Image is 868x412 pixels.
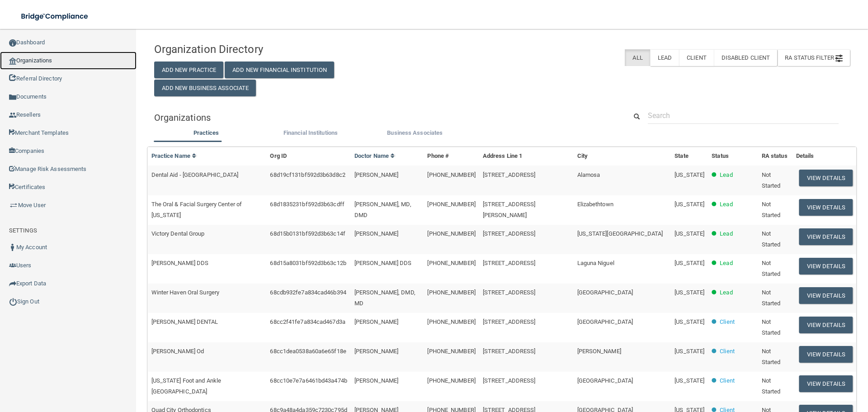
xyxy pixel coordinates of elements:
[151,289,220,296] span: Winter Haven Oral Surgery
[9,280,16,287] img: icon-export.b9366987.png
[283,129,338,136] span: Financial Institutions
[758,147,793,166] th: RA status
[270,289,346,296] span: 68cdb932fe7a834cad46b394
[9,201,18,210] img: briefcase.64adab9b.png
[799,228,853,245] button: View Details
[675,201,704,208] span: [US_STATE]
[762,348,781,365] span: Not Started
[675,348,704,355] span: [US_STATE]
[762,377,781,395] span: Not Started
[762,289,781,307] span: Not Started
[793,147,856,166] th: Details
[483,348,536,355] span: [STREET_ADDRESS]
[270,348,346,355] span: 68cc1dea0538a60a6e65f18e
[577,377,633,384] span: [GEOGRAPHIC_DATA]
[9,262,16,269] img: icon-users.e205127d.png
[354,289,415,307] span: [PERSON_NAME], DMD, MD
[225,62,334,78] button: Add New Financial Institution
[799,346,853,363] button: View Details
[577,318,633,325] span: [GEOGRAPHIC_DATA]
[151,201,242,218] span: The Oral & Facial Surgery Center of [US_STATE]
[270,171,345,178] span: 68d19cf131bf592d3b63d8c2
[762,230,781,248] span: Not Started
[193,129,219,136] span: Practices
[762,260,781,277] span: Not Started
[675,289,704,296] span: [US_STATE]
[762,171,781,189] span: Not Started
[479,147,574,166] th: Address Line 1
[270,230,345,237] span: 68d15b0131bf592d3b63c14f
[483,171,536,178] span: [STREET_ADDRESS]
[151,171,239,178] span: Dental Aid - [GEOGRAPHIC_DATA]
[154,128,259,141] li: Practices
[427,348,475,355] span: [PHONE_NUMBER]
[483,377,536,384] span: [STREET_ADDRESS]
[270,377,347,384] span: 68cc10e7e7a6461bd43a474b
[363,128,467,141] li: Business Associate
[483,260,536,266] span: [STREET_ADDRESS]
[799,317,853,333] button: View Details
[427,230,475,237] span: [PHONE_NUMBER]
[14,7,97,26] img: bridge_compliance_login_screen.278c3ca4.svg
[258,128,363,141] li: Financial Institutions
[387,129,443,136] span: Business Associates
[648,107,839,124] input: Search
[720,258,732,269] p: Lead
[266,147,350,166] th: Org ID
[151,260,209,266] span: [PERSON_NAME] DDS
[799,199,853,216] button: View Details
[154,113,613,123] h5: Organizations
[799,287,853,304] button: View Details
[354,201,411,218] span: [PERSON_NAME], MD, DMD
[354,230,398,237] span: [PERSON_NAME]
[799,375,853,392] button: View Details
[427,260,475,266] span: [PHONE_NUMBER]
[835,55,843,62] img: icon-filter@2x.21656d0b.png
[9,225,37,236] label: SETTINGS
[154,62,224,78] button: Add New Practice
[650,49,679,66] label: Lead
[9,298,17,306] img: ic_power_dark.7ecde6b1.png
[577,348,621,355] span: [PERSON_NAME]
[9,244,16,251] img: ic_user_dark.df1a06c3.png
[270,201,344,208] span: 68d1835231bf592d3b63cdff
[720,317,735,327] p: Client
[427,377,475,384] span: [PHONE_NUMBER]
[577,201,613,208] span: Elizabethtown
[151,152,197,159] a: Practice Name
[424,147,479,166] th: Phone #
[720,287,732,298] p: Lead
[785,54,843,61] span: RA Status Filter
[799,258,853,275] button: View Details
[675,171,704,178] span: [US_STATE]
[427,318,475,325] span: [PHONE_NUMBER]
[675,230,704,237] span: [US_STATE]
[9,94,16,101] img: icon-documents.8dae5593.png
[154,43,377,55] h4: Organization Directory
[9,39,16,47] img: ic_dashboard_dark.d01f4a41.png
[720,346,735,357] p: Client
[427,289,475,296] span: [PHONE_NUMBER]
[625,49,650,66] label: All
[151,230,205,237] span: Victory Dental Group
[574,147,671,166] th: City
[483,318,536,325] span: [STREET_ADDRESS]
[151,377,222,395] span: [US_STATE] Foot and Ankle [GEOGRAPHIC_DATA]
[720,228,732,239] p: Lead
[577,230,663,237] span: [US_STATE][GEOGRAPHIC_DATA]
[354,318,398,325] span: [PERSON_NAME]
[354,152,395,159] a: Doctor Name
[263,128,358,138] label: Financial Institutions
[577,171,600,178] span: Alamosa
[675,260,704,266] span: [US_STATE]
[714,49,778,66] label: Disabled Client
[427,171,475,178] span: [PHONE_NUMBER]
[577,289,633,296] span: [GEOGRAPHIC_DATA]
[720,375,735,386] p: Client
[270,318,345,325] span: 68cc2f41fe7a834cad467d3a
[151,318,218,325] span: [PERSON_NAME] DENTAL
[679,49,714,66] label: Client
[354,348,398,355] span: [PERSON_NAME]
[577,260,614,266] span: Laguna Niguel
[270,260,346,266] span: 68d15a8031bf592d3b63c12b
